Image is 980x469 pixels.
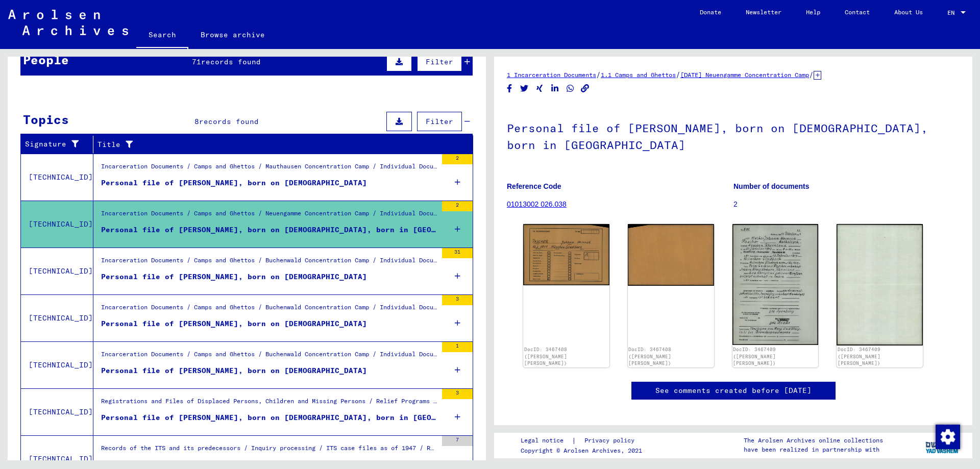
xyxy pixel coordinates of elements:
[733,199,960,210] p: 2
[733,347,776,366] a: DocID: 3467409 ([PERSON_NAME] [PERSON_NAME])
[426,57,453,66] span: Filter
[521,446,647,455] p: Copyright © Arolsen Archives, 2021
[576,435,647,446] a: Privacy policy
[101,318,367,329] div: Personal file of [PERSON_NAME], born on [DEMOGRAPHIC_DATA]
[550,82,560,95] button: Share on LinkedIn
[201,57,261,66] span: records found
[507,182,561,190] b: Reference Code
[628,224,714,286] img: 002.jpg
[534,82,545,95] button: Share on Xing
[744,436,883,445] p: The Arolsen Archives online collections
[101,256,437,270] div: Incarceration Documents / Camps and Ghettos / Buchenwald Concentration Camp / Individual Document...
[680,71,809,79] a: [DATE] Neuengamme Concentration Camp
[565,82,576,95] button: Share on WhatsApp
[442,295,473,305] div: 3
[21,248,93,294] td: [TECHNICAL_ID]
[676,70,680,79] span: /
[101,271,367,282] div: Personal file of [PERSON_NAME], born on [DEMOGRAPHIC_DATA]
[936,425,960,449] img: Change consent
[21,341,93,388] td: [TECHNICAL_ID]
[8,10,128,35] img: Arolsen_neg.svg
[923,432,962,458] img: yv_logo.png
[504,82,515,95] button: Share on Facebook
[507,105,960,166] h1: Personal file of [PERSON_NAME], born on [DEMOGRAPHIC_DATA], born in [GEOGRAPHIC_DATA]
[442,342,473,352] div: 1
[442,436,473,446] div: 7
[601,71,676,79] a: 1.1 Camps and Ghettos
[101,412,437,423] div: Personal file of [PERSON_NAME], born on [DEMOGRAPHIC_DATA], born in [GEOGRAPHIC_DATA]
[628,347,671,366] a: DocID: 3467408 ([PERSON_NAME] [PERSON_NAME])
[507,71,596,79] a: 1 Incarceration Documents
[101,397,437,411] div: Registrations and Files of Displaced Persons, Children and Missing Persons / Relief Programs of V...
[426,117,453,126] span: Filter
[838,347,880,366] a: DocID: 3467409 ([PERSON_NAME] [PERSON_NAME])
[25,139,85,150] div: Signature
[101,365,367,376] div: Personal file of [PERSON_NAME], born on [DEMOGRAPHIC_DATA]
[101,162,437,176] div: Incarceration Documents / Camps and Ghettos / Mauthausen Concentration Camp / Individual Document...
[744,445,883,454] p: have been realized in partnership with
[947,9,959,16] span: EN
[523,224,609,285] img: 001.jpg
[25,136,95,153] div: Signature
[442,389,473,399] div: 3
[521,435,647,446] div: |
[519,82,530,95] button: Share on Twitter
[596,70,601,79] span: /
[97,139,453,150] div: Title
[188,22,277,47] a: Browse archive
[101,178,367,188] div: Personal file of [PERSON_NAME], born on [DEMOGRAPHIC_DATA]
[837,224,923,345] img: 002.jpg
[101,225,437,235] div: Personal file of [PERSON_NAME], born on [DEMOGRAPHIC_DATA], born in [GEOGRAPHIC_DATA]
[23,51,69,69] div: People
[580,82,591,95] button: Copy link
[732,224,819,344] img: 001.jpg
[101,209,437,223] div: Incarceration Documents / Camps and Ghettos / Neuengamme Concentration Camp / Individual Document...
[655,385,812,396] a: See comments created before [DATE]
[733,182,810,190] b: Number of documents
[101,350,437,364] div: Incarceration Documents / Camps and Ghettos / Buchenwald Concentration Camp / Individual Document...
[417,112,462,131] button: Filter
[507,200,567,208] a: 01013002 026.038
[21,388,93,435] td: [TECHNICAL_ID]
[524,347,567,366] a: DocID: 3467408 ([PERSON_NAME] [PERSON_NAME])
[521,435,572,446] a: Legal notice
[101,303,437,317] div: Incarceration Documents / Camps and Ghettos / Buchenwald Concentration Camp / Individual Document...
[417,52,462,71] button: Filter
[192,57,201,66] span: 71
[809,70,814,79] span: /
[136,22,188,49] a: Search
[97,136,463,153] div: Title
[101,443,437,458] div: Records of the ITS and its predecessors / Inquiry processing / ITS case files as of 1947 / Reposi...
[21,294,93,341] td: [TECHNICAL_ID]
